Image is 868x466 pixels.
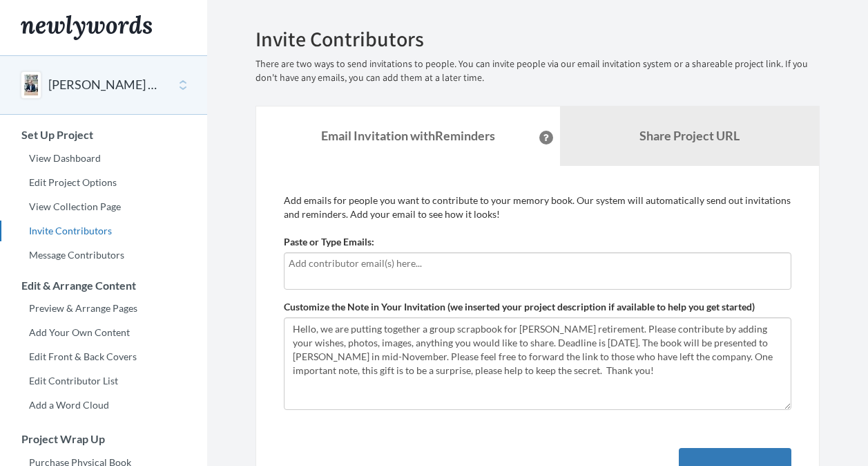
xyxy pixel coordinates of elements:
textarea: Hello, we are putting together a group scrapbook for [PERSON_NAME] retirement. Please contribute ... [284,317,791,410]
p: There are two ways to send invitations to people. You can invite people via our email invitation ... [255,57,820,85]
p: Add emails for people you want to contribute to your memory book. Our system will automatically s... [284,194,791,221]
button: [PERSON_NAME] - retirement [48,76,160,94]
h3: Project Wrap Up [1,433,207,445]
img: Newlywords logo [21,15,152,40]
strong: Email Invitation with Reminders [321,128,495,143]
h2: Invite Contributors [255,28,820,50]
h3: Set Up Project [1,129,207,141]
label: Paste or Type Emails: [284,235,374,249]
b: Share Project URL [639,128,740,143]
input: Add contributor email(s) here... [289,256,787,271]
h3: Edit & Arrange Content [1,279,207,292]
label: Customize the Note in Your Invitation (we inserted your project description if available to help ... [284,300,755,314]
